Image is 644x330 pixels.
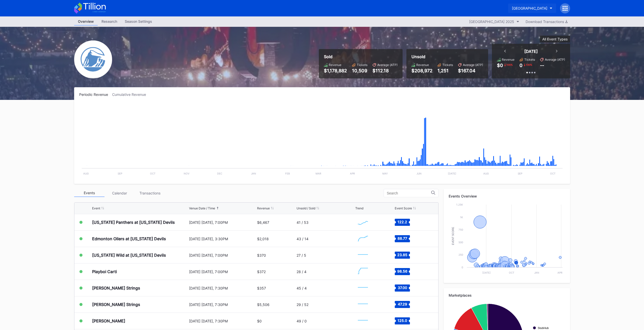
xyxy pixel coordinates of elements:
[398,236,407,240] text: 88.77
[416,63,429,67] div: Revenue
[189,319,256,323] div: [DATE] [DATE], 7:30PM
[79,92,112,97] div: Periodic Revenue
[449,194,565,198] div: Events Overview
[324,54,398,59] div: Sold
[189,237,256,241] div: [DATE] [DATE], 3:30PM
[538,326,549,329] text: StubHub
[257,302,269,307] div: $5,506
[524,49,538,54] div: [DATE]
[83,172,88,175] text: Aug
[467,18,522,25] button: [GEOGRAPHIC_DATA] 2025
[257,319,262,323] div: $0
[355,315,370,327] svg: Chart title
[355,232,370,245] svg: Chart title
[217,172,222,175] text: Dec
[92,236,166,241] div: Edmonton Oilers at [US_STATE] Devils
[540,36,570,42] button: All Event Types
[357,63,367,67] div: Tickets
[463,63,483,67] div: Average (ATP)
[469,19,514,24] div: [GEOGRAPHIC_DATA] 2025
[117,172,122,175] text: Sep
[257,253,266,257] div: $370
[540,63,544,68] div: --
[462,266,463,269] text: 0
[395,206,412,210] div: Event Score
[355,206,363,210] div: Trend
[449,202,565,278] svg: Chart title
[352,68,367,73] div: 10,509
[355,216,370,229] svg: Chart title
[150,172,155,175] text: Oct
[525,63,533,67] div: 100 %
[502,58,514,61] div: Revenue
[512,6,547,10] div: [GEOGRAPHIC_DATA]
[92,302,140,307] div: [PERSON_NAME] Strings
[74,189,105,197] div: Events
[397,269,407,273] text: 98.56
[411,54,483,59] div: Unsold
[350,172,355,175] text: Apr
[297,237,308,241] div: 43 / 14
[451,227,454,245] text: Event Score
[98,18,121,26] a: Research
[483,172,489,175] text: Aug
[297,253,306,257] div: 27 / 5
[92,220,175,225] div: [US_STATE] Panthers at [US_STATE] Devils
[92,318,125,323] div: [PERSON_NAME]
[135,189,165,197] div: Transactions
[458,68,483,73] div: $167.04
[189,220,256,225] div: [DATE] [DATE], 7:00PM
[324,68,347,73] div: $1,178,882
[251,172,256,175] text: Jan
[550,172,555,175] text: Oct
[297,319,307,323] div: 49 / 0
[121,18,156,25] div: Season Settings
[105,189,135,197] div: Calendar
[98,18,121,25] div: Research
[377,63,398,67] div: Average (ATP)
[387,191,431,195] input: Search
[189,206,215,210] div: Venue Date / Time
[460,216,463,219] text: 1k
[316,172,321,175] text: Mar
[121,18,156,26] a: Season Settings
[508,4,556,13] button: [GEOGRAPHIC_DATA]
[509,271,514,274] text: Oct
[355,298,370,311] svg: Chart title
[355,265,370,278] svg: Chart title
[459,253,463,256] text: 250
[112,92,150,97] div: Cumulative Revenue
[449,293,565,297] div: Marketplaces
[459,241,463,244] text: 500
[92,253,166,258] div: [US_STATE] Wild at [US_STATE] Devils
[438,68,453,73] div: 1,251
[557,271,562,274] text: Apr
[257,220,269,225] div: $6,467
[257,237,269,241] div: $2,018
[189,270,256,274] div: [DATE] [DATE], 7:00PM
[74,18,98,26] a: Overview
[482,271,490,274] text: [DATE]
[497,63,503,68] div: $0
[92,285,140,291] div: [PERSON_NAME] Strings
[545,58,565,61] div: Average (ATP)
[397,253,407,257] text: 23.85
[542,37,568,41] div: All Event Types
[297,286,307,290] div: 45 / 4
[411,68,432,73] div: $208,972
[372,68,398,73] div: $112.18
[534,271,539,274] text: Jan
[257,286,266,290] div: $357
[297,220,308,225] div: 41 / 53
[382,172,388,175] text: May
[506,63,513,67] div: 100 %
[285,172,290,175] text: Feb
[189,253,256,257] div: [DATE] [DATE], 7:00PM
[184,172,190,175] text: Nov
[398,285,407,290] text: 37.00
[329,63,341,67] div: Revenue
[520,63,523,68] div: 0
[92,206,100,210] div: Event
[448,172,456,175] text: [DATE]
